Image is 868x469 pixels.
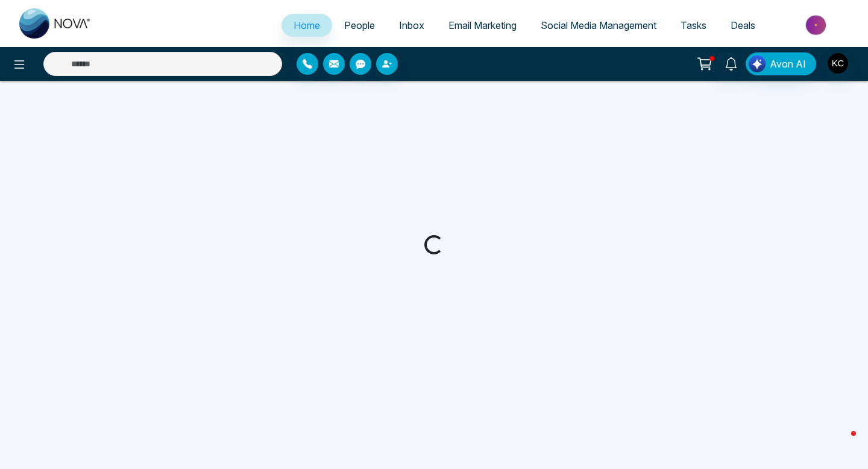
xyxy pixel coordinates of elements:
[332,14,387,37] a: People
[746,52,816,75] button: Avon AI
[436,14,529,37] a: Email Marketing
[387,14,436,37] a: Inbox
[773,11,861,39] img: Market-place.gif
[770,57,806,71] span: Avon AI
[827,428,856,457] iframe: Intercom live chat
[828,53,848,74] img: User Avatar
[281,14,332,37] a: Home
[344,19,375,31] span: People
[529,14,668,37] a: Social Media Management
[294,19,320,31] span: Home
[719,14,767,37] a: Deals
[731,19,755,31] span: Deals
[749,55,766,72] img: Lead Flow
[19,8,92,39] img: Nova CRM Logo
[541,19,656,31] span: Social Media Management
[448,19,517,31] span: Email Marketing
[399,19,424,31] span: Inbox
[668,14,719,37] a: Tasks
[681,19,706,31] span: Tasks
